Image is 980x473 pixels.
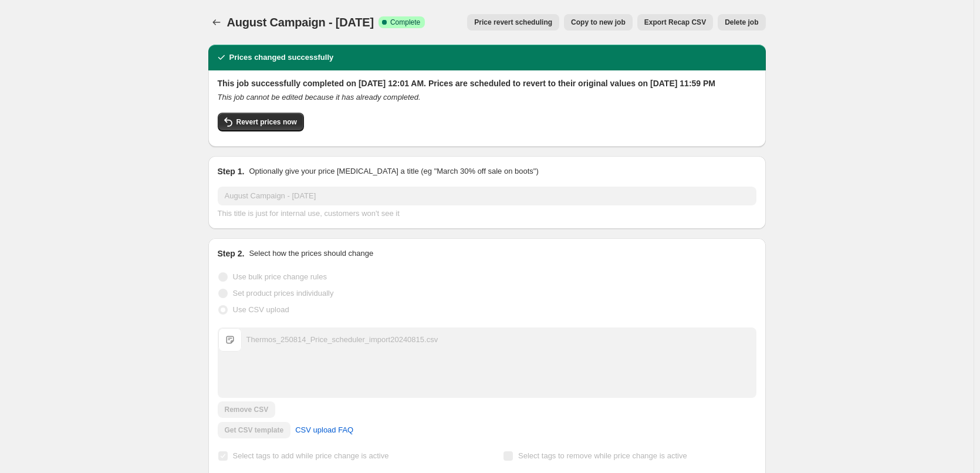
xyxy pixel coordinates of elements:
[644,18,706,27] span: Export Recap CSV
[233,305,289,314] span: Use CSV upload
[571,18,626,27] span: Copy to new job
[218,209,400,218] span: This title is just for internal use, customers won't see it
[233,289,334,298] span: Set product prices individually
[233,272,327,281] span: Use bulk price change rules
[208,14,225,31] button: Price change jobs
[474,18,552,27] span: Price revert scheduling
[564,14,633,31] button: Copy to new job
[218,113,304,131] button: Revert prices now
[390,18,420,27] span: Complete
[218,93,421,102] i: This job cannot be edited because it has already completed.
[637,14,713,31] button: Export Recap CSV
[288,421,360,440] a: CSV upload FAQ
[229,52,334,63] h2: Prices changed successfully
[718,14,765,31] button: Delete job
[249,248,373,259] p: Select how the prices should change
[467,14,559,31] button: Price revert scheduling
[233,451,389,460] span: Select tags to add while price change is active
[236,117,297,127] span: Revert prices now
[295,424,353,436] span: CSV upload FAQ
[218,187,756,205] input: 30% off holiday sale
[246,334,438,346] div: Thermos_250814_Price_scheduler_import20240815.csv
[227,16,374,29] span: August Campaign - [DATE]
[218,165,245,177] h2: Step 1.
[249,165,538,177] p: Optionally give your price [MEDICAL_DATA] a title (eg "March 30% off sale on boots")
[518,451,687,460] span: Select tags to remove while price change is active
[218,77,756,89] h2: This job successfully completed on [DATE] 12:01 AM. Prices are scheduled to revert to their origi...
[218,248,245,259] h2: Step 2.
[725,18,758,27] span: Delete job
